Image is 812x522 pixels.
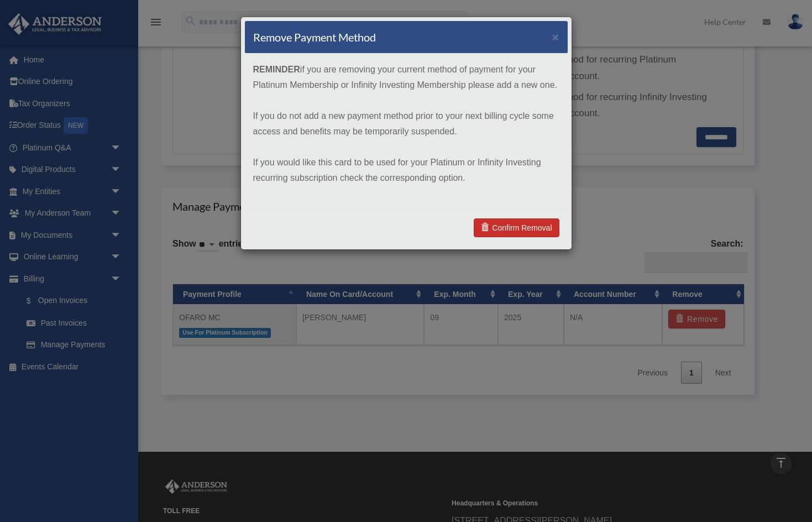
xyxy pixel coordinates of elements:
p: If you do not add a new payment method prior to your next billing cycle some access and benefits ... [253,108,559,139]
a: Confirm Removal [474,218,559,237]
h4: Remove Payment Method [253,29,376,45]
button: × [552,31,559,43]
div: if you are removing your current method of payment for your Platinum Membership or Infinity Inves... [245,54,568,210]
p: If you would like this card to be used for your Platinum or Infinity Investing recurring subscrip... [253,155,559,186]
strong: REMINDER [253,65,300,74]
